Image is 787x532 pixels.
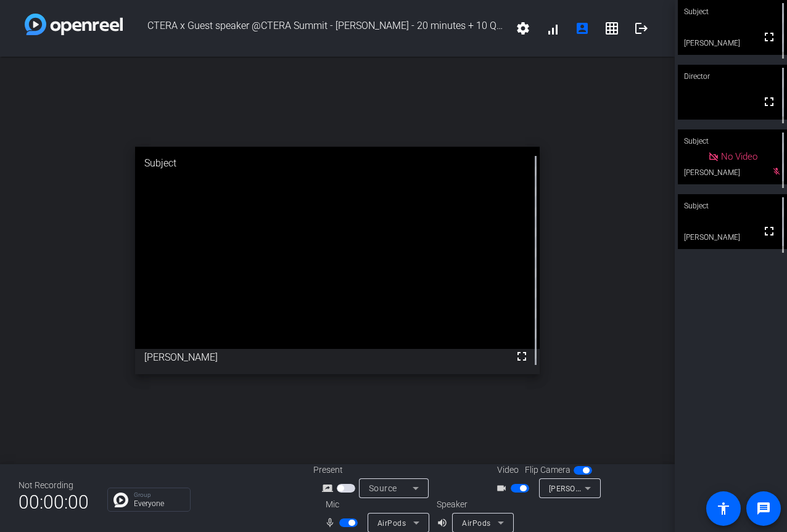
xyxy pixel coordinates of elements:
[678,129,787,153] div: Subject
[437,498,511,511] div: Speaker
[496,481,511,496] mat-icon: videocam_outline
[313,498,437,511] div: Mic
[762,30,777,44] mat-icon: fullscreen
[721,151,757,162] span: No Video
[313,464,437,477] div: Present
[762,94,777,109] mat-icon: fullscreen
[322,481,337,496] mat-icon: screen_share_outline
[678,194,787,218] div: Subject
[716,501,731,516] mat-icon: accessibility
[437,515,451,530] mat-icon: volume_up
[516,21,530,36] mat-icon: settings
[756,501,771,516] mat-icon: message
[377,519,406,528] span: AirPods
[762,224,777,239] mat-icon: fullscreen
[134,492,184,498] p: Group
[19,479,89,492] div: Not Recording
[324,515,339,530] mat-icon: mic_none
[19,487,89,517] span: 00:00:00
[462,519,491,528] span: AirPods
[678,65,787,88] div: Director
[514,349,529,364] mat-icon: fullscreen
[634,21,649,36] mat-icon: logout
[134,500,184,507] p: Everyone
[123,14,508,43] span: CTERA x Guest speaker @CTERA Summit - [PERSON_NAME] - 20 minutes + 10 Q&A - [PERSON_NAME][EMAIL_A...
[497,464,519,477] span: Video
[135,147,540,180] div: Subject
[25,14,123,35] img: white-gradient.svg
[525,464,571,477] span: Flip Camera
[369,483,397,493] span: Source
[549,483,656,493] span: [PERSON_NAME] (1532:0e03)
[113,493,128,507] img: Chat Icon
[538,14,567,43] button: signal_cellular_alt
[604,21,619,36] mat-icon: grid_on
[575,21,590,36] mat-icon: account_box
